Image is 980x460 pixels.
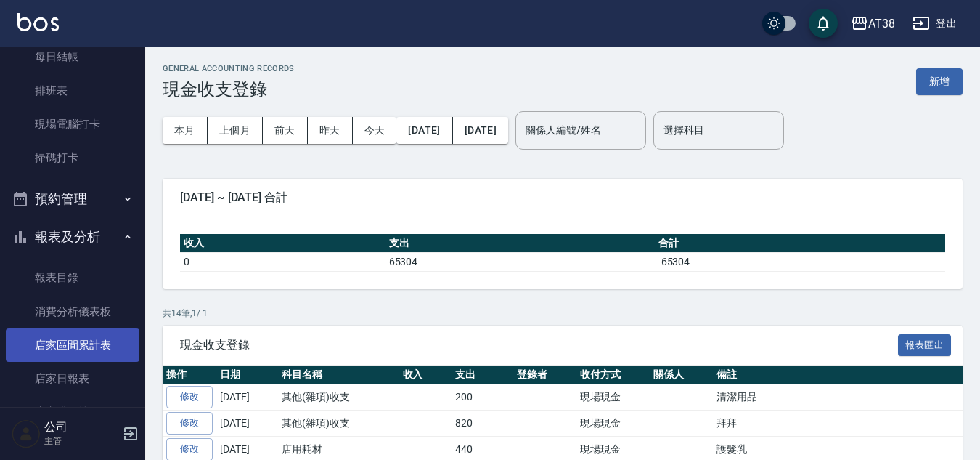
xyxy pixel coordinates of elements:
[907,10,963,37] button: 登出
[655,234,945,253] th: 合計
[163,307,963,320] p: 共 14 筆, 1 / 1
[180,338,898,352] span: 現金收支登錄
[278,411,399,437] td: 其他(雜項)收支
[576,411,650,437] td: 現場現金
[576,384,650,411] td: 現場現金
[166,386,213,408] a: 修改
[6,218,139,256] button: 報表及分析
[452,366,513,384] th: 支出
[12,419,41,448] img: Person
[6,141,139,174] a: 掃碼打卡
[263,117,308,144] button: 前天
[44,420,118,435] h5: 公司
[845,9,901,39] button: AT38
[163,64,295,73] h2: GENERAL ACCOUNTING RECORDS
[6,295,139,328] a: 消費分析儀表板
[6,362,139,395] a: 店家日報表
[576,366,650,384] th: 收付方式
[650,366,713,384] th: 關係人
[308,117,353,144] button: 昨天
[6,108,139,141] a: 現場電腦打卡
[452,411,513,437] td: 820
[278,384,399,411] td: 其他(雜項)收支
[216,384,278,411] td: [DATE]
[6,74,139,108] a: 排班表
[180,234,385,253] th: 收入
[898,334,952,357] button: 報表匯出
[163,117,208,144] button: 本月
[6,261,139,294] a: 報表目錄
[208,117,263,144] button: 上個月
[180,190,945,205] span: [DATE] ~ [DATE] 合計
[216,411,278,437] td: [DATE]
[180,252,385,271] td: 0
[163,79,295,100] h3: 現金收支登錄
[399,366,452,384] th: 收入
[6,180,139,218] button: 預約管理
[809,9,838,38] button: save
[6,328,139,362] a: 店家區間累計表
[216,366,278,384] th: 日期
[396,117,452,144] button: [DATE]
[916,74,963,88] a: 新增
[166,412,213,435] a: 修改
[17,13,59,31] img: Logo
[6,395,139,429] a: 店家排行榜
[453,117,508,144] button: [DATE]
[385,252,655,271] td: 65304
[916,68,963,95] button: 新增
[452,384,513,411] td: 200
[6,40,139,73] a: 每日結帳
[278,366,399,384] th: 科目名稱
[353,117,397,144] button: 今天
[868,15,895,33] div: AT38
[385,234,655,253] th: 支出
[44,435,118,448] p: 主管
[655,252,945,271] td: -65304
[513,366,576,384] th: 登錄者
[163,366,216,384] th: 操作
[898,337,952,351] a: 報表匯出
